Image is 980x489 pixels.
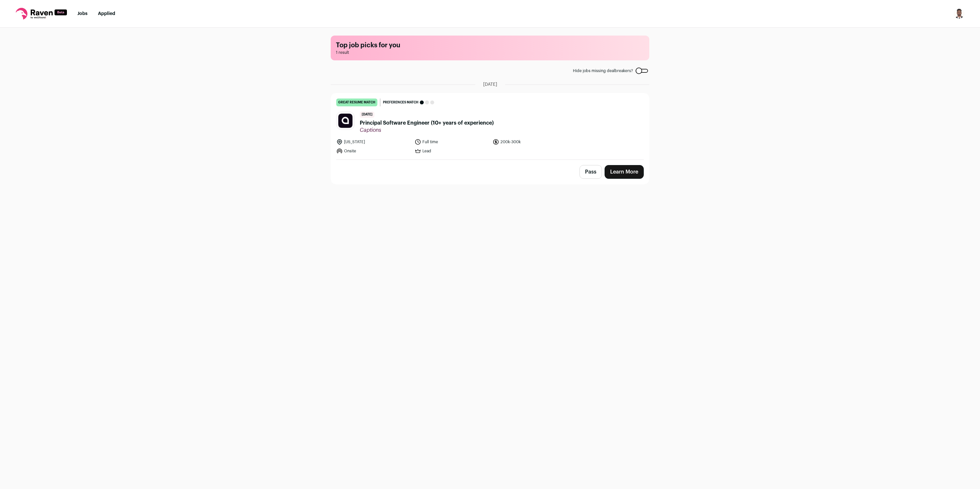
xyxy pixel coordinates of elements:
[954,8,964,19] img: 19209835-medium_jpg
[383,99,419,106] span: Preferences match
[337,112,354,130] img: d80945c425bf7196439264658cca8d8d3426b8907de5e455ce431d0b12c1a8ad.png
[579,165,602,179] button: Pass
[573,68,633,73] span: Hide jobs missing dealbreakers?
[954,8,964,19] button: Open dropdown
[483,81,497,88] span: [DATE]
[360,127,494,133] span: Captions
[336,50,644,55] span: 1 result
[336,139,411,145] li: [US_STATE]
[98,11,115,16] a: Applied
[77,11,87,16] a: Jobs
[493,139,567,145] li: 200k-300k
[336,148,411,154] li: Onsite
[415,139,489,145] li: Full time
[360,112,374,118] span: [DATE]
[605,165,644,179] a: Learn More
[336,41,644,50] h1: Top job picks for you
[415,148,489,154] li: Lead
[331,93,649,160] a: great resume match Preferences match [DATE] Principal Software Engineer (10+ years of experience)...
[336,99,377,106] div: great resume match
[360,119,494,127] span: Principal Software Engineer (10+ years of experience)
